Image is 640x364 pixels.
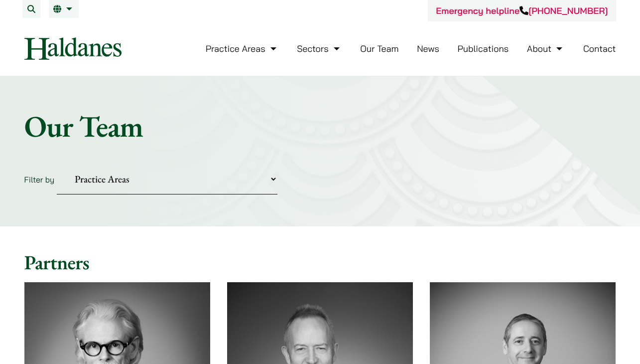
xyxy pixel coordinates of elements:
h1: Our Team [24,108,616,144]
a: About [527,43,565,54]
a: EN [53,5,75,13]
h2: Partners [24,250,616,274]
a: Practice Areas [206,43,279,54]
a: News [417,43,439,54]
a: Sectors [297,43,342,54]
a: Publications [458,43,509,54]
label: Filter by [24,175,55,184]
a: Emergency helpline[PHONE_NUMBER] [436,5,608,16]
img: Logo of Haldanes [24,37,122,60]
a: Our Team [360,43,398,54]
a: Contact [583,43,616,54]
